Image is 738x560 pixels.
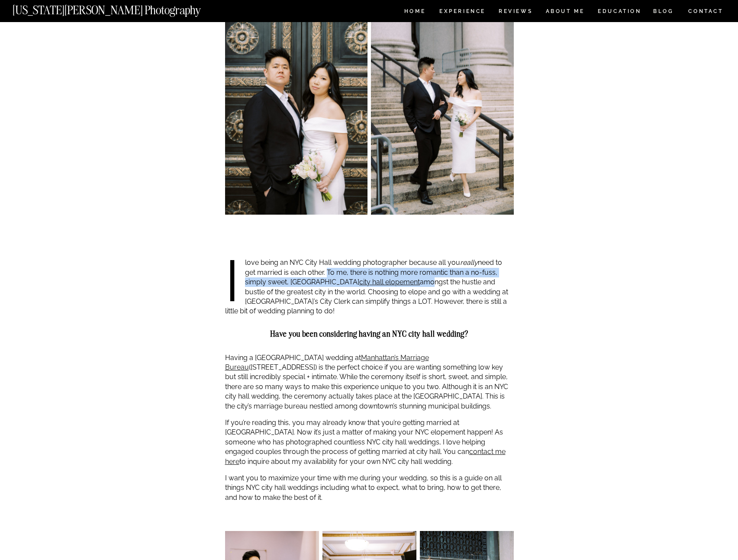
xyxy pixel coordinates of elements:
strong: Have you been considering having an NYC city hall wedding? [270,329,468,339]
a: EDUCATION [597,9,642,16]
em: really [460,258,478,267]
a: REVIEWS [499,9,531,16]
a: HOME [403,9,427,16]
p: Having a [GEOGRAPHIC_DATA] wedding at ([STREET_ADDRESS]) is the perfect choice if you are wanting... [225,353,514,411]
p: If you’re reading this, you may already know that you’re getting married at [GEOGRAPHIC_DATA]. No... [225,418,514,467]
a: BLOG [653,9,674,16]
a: CONTACT [688,6,724,16]
p: I love being an NYC City Hall wedding photographer because all you need to get married is each ot... [225,258,514,316]
a: contact me here [225,447,506,465]
a: Experience [439,9,485,16]
a: ABOUT ME [545,9,585,16]
a: [US_STATE][PERSON_NAME] Photography [13,4,230,12]
a: city hall elopement [359,278,420,286]
p: I want you to maximize your time with me during your wedding, so this is a guide on all things NY... [225,473,514,502]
